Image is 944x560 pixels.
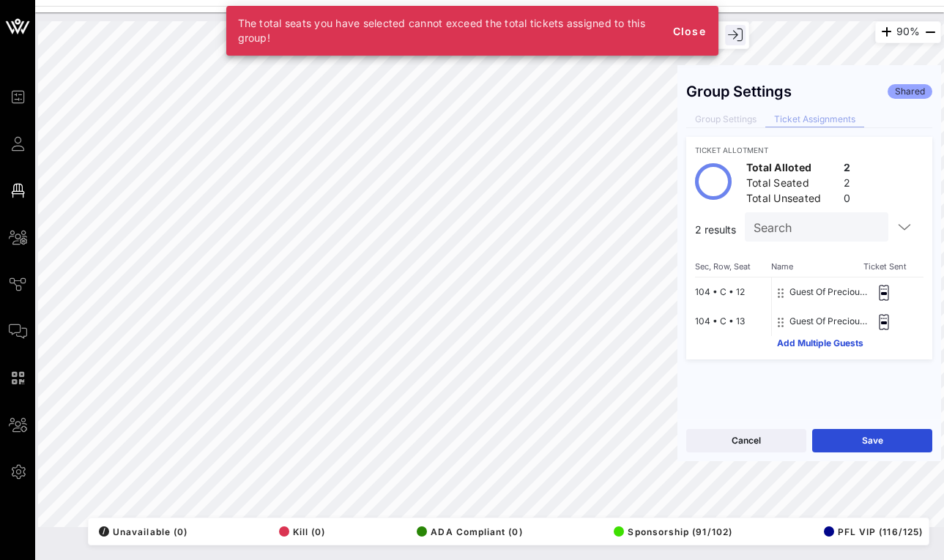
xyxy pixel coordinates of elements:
[789,277,867,307] button: Guest Of Precious Achiuwa
[686,83,792,100] div: Group Settings
[279,526,326,537] span: Kill (0)
[614,526,732,537] span: Sponsorship (91/102)
[275,521,326,542] button: Kill (0)
[844,160,850,179] div: 2
[238,17,646,44] span: The total seats you have selected cannot exceed the total tickets assigned to this group!
[609,521,732,542] button: Sponsorship (91/102)
[820,521,923,542] button: PFL VIP (116/125)
[666,18,713,44] button: Close
[789,307,867,336] button: Guest Of Precious Achiuwa
[812,429,932,452] button: Save
[695,307,745,336] button: 104 • C • 13
[746,191,838,209] div: Total Unseated
[875,21,941,43] div: 90%
[99,526,109,537] div: /
[746,176,838,194] div: Total Seated
[695,146,923,154] div: Ticket Allotment
[94,521,187,542] button: /Unavailable (0)
[777,339,863,348] button: Add Multiple Guests
[695,277,745,307] button: 104 • C • 12
[672,25,707,37] span: Close
[99,526,187,537] span: Unavailable (0)
[746,160,838,179] div: Total Alloted
[888,84,932,99] div: Shared
[695,225,736,234] span: 2 results
[695,262,771,271] span: Sec, Row, Seat
[417,526,522,537] span: ADA Compliant (0)
[824,526,923,537] span: PFL VIP (116/125)
[844,191,850,209] div: 0
[686,429,806,452] button: Cancel
[844,176,850,194] div: 2
[771,262,866,271] span: Name
[412,521,522,542] button: ADA Compliant (0)
[863,262,897,271] span: Ticket Sent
